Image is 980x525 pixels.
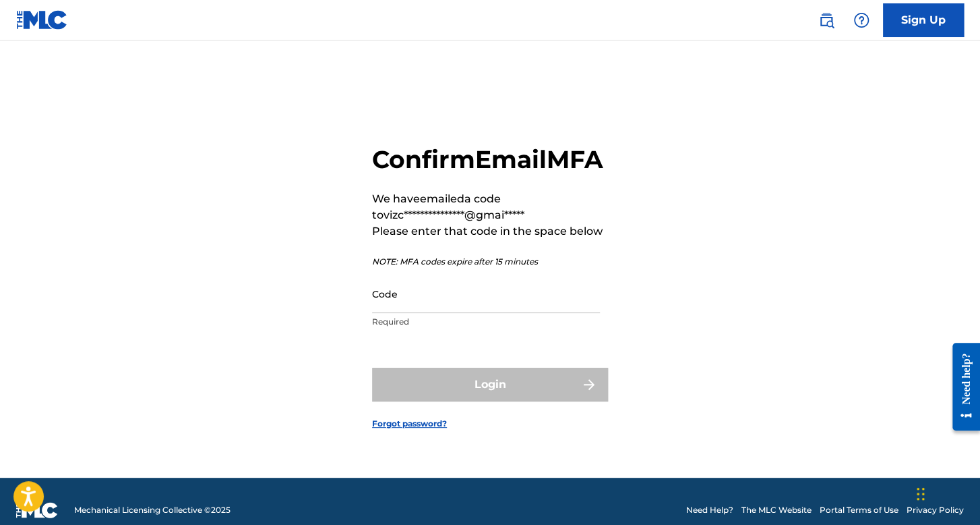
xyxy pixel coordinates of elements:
[372,316,600,328] p: Required
[16,10,68,30] img: MLC Logo
[917,474,925,514] div: Arrastrar
[883,3,964,37] a: Sign Up
[372,418,447,430] a: Forgot password?
[853,12,869,28] img: help
[813,7,840,34] a: Public Search
[372,223,608,240] p: Please enter that code in the space below
[372,144,608,175] h2: Confirm Email MFA
[686,504,733,516] a: Need Help?
[820,504,898,516] a: Portal Terms of Use
[913,460,980,525] iframe: Chat Widget
[942,333,980,441] iframe: Resource Center
[741,504,811,516] a: The MLC Website
[848,7,875,34] div: Help
[16,502,58,518] img: logo
[907,504,964,516] a: Privacy Policy
[818,12,834,28] img: search
[74,504,231,516] span: Mechanical Licensing Collective © 2025
[913,460,980,525] div: Widget de chat
[372,256,608,268] p: NOTE: MFA codes expire after 15 minutes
